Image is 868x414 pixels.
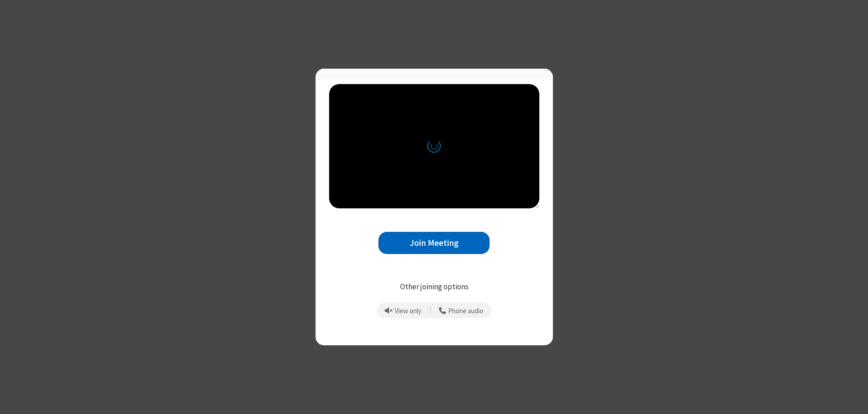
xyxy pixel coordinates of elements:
[429,304,431,317] span: |
[436,303,487,318] button: Use your phone for mic and speaker while you view the meeting on this device.
[329,281,539,293] p: Other joining options
[382,303,425,318] button: Prevent echo when there is already an active mic and speaker in the room.
[448,307,483,315] span: Phone audio
[378,232,490,254] button: Join Meeting
[395,307,421,315] span: View only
